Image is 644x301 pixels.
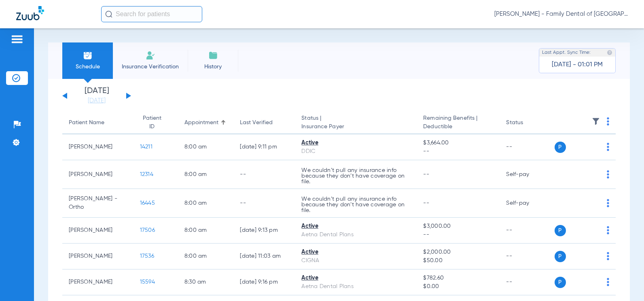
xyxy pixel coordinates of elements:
[62,189,133,218] td: [PERSON_NAME] - Ortho
[500,160,554,189] td: Self-pay
[233,244,295,269] td: [DATE] 11:03 AM
[423,282,493,291] span: $0.00
[240,119,273,127] div: Last Verified
[119,63,182,71] span: Insurance Verification
[607,117,609,125] img: group-dot-blue.svg
[178,189,234,218] td: 8:00 AM
[500,244,554,269] td: --
[62,134,133,160] td: [PERSON_NAME]
[607,252,609,260] img: group-dot-blue.svg
[194,63,232,71] span: History
[494,10,628,18] span: [PERSON_NAME] - Family Dental of [GEOGRAPHIC_DATA]
[500,112,554,134] th: Status
[184,119,218,127] div: Appointment
[83,51,93,60] img: Schedule
[62,269,133,295] td: [PERSON_NAME]
[295,112,417,134] th: Status |
[69,119,104,127] div: Patient Name
[555,277,566,288] span: P
[178,134,234,160] td: 8:00 AM
[16,6,44,20] img: Zuub Logo
[301,274,410,282] div: Active
[301,282,410,291] div: Aetna Dental Plans
[423,222,493,231] span: $3,000.00
[69,119,127,127] div: Patient Name
[178,160,234,189] td: 8:00 AM
[233,218,295,244] td: [DATE] 9:13 PM
[423,248,493,256] span: $2,000.00
[240,119,288,127] div: Last Verified
[62,160,133,189] td: [PERSON_NAME]
[72,87,121,105] li: [DATE]
[140,172,153,177] span: 12314
[105,11,112,18] img: Search Icon
[140,200,155,206] span: 16445
[208,51,218,60] img: History
[140,253,154,259] span: 17536
[11,34,23,44] img: hamburger-icon
[423,123,493,131] span: Deductible
[423,172,429,177] span: --
[555,142,566,153] span: P
[301,256,410,265] div: CIGNA
[423,274,493,282] span: $782.60
[62,218,133,244] td: [PERSON_NAME]
[500,134,554,160] td: --
[301,167,410,184] p: We couldn’t pull any insurance info because they don’t have coverage on file.
[68,63,107,71] span: Schedule
[552,61,603,69] span: [DATE] - 01:01 PM
[607,278,609,286] img: group-dot-blue.svg
[423,200,429,206] span: --
[178,269,234,295] td: 8:30 AM
[301,248,410,256] div: Active
[301,147,410,156] div: DDIC
[607,50,612,55] img: last sync help info
[500,189,554,218] td: Self-pay
[178,218,234,244] td: 8:00 AM
[178,244,234,269] td: 8:00 AM
[423,147,493,156] span: --
[592,117,600,125] img: filter.svg
[140,144,153,150] span: 14211
[555,251,566,262] span: P
[233,160,295,189] td: --
[233,189,295,218] td: --
[542,49,591,57] span: Last Appt. Sync Time:
[140,279,155,285] span: 15594
[301,196,410,213] p: We couldn’t pull any insurance info because they don’t have coverage on file.
[146,51,155,60] img: Manual Insurance Verification
[423,231,493,239] span: --
[140,227,155,233] span: 17506
[301,231,410,239] div: Aetna Dental Plans
[423,256,493,265] span: $50.00
[500,269,554,295] td: --
[184,119,227,127] div: Appointment
[233,134,295,160] td: [DATE] 9:11 PM
[140,114,164,131] div: Patient ID
[301,123,410,131] span: Insurance Payer
[555,225,566,236] span: P
[140,114,172,131] div: Patient ID
[301,222,410,231] div: Active
[72,97,121,105] a: [DATE]
[301,139,410,147] div: Active
[233,269,295,295] td: [DATE] 9:16 PM
[500,218,554,244] td: --
[607,226,609,234] img: group-dot-blue.svg
[607,143,609,151] img: group-dot-blue.svg
[101,6,202,22] input: Search for patients
[423,139,493,147] span: $3,664.00
[607,170,609,178] img: group-dot-blue.svg
[607,199,609,207] img: group-dot-blue.svg
[62,244,133,269] td: [PERSON_NAME]
[417,112,500,134] th: Remaining Benefits |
